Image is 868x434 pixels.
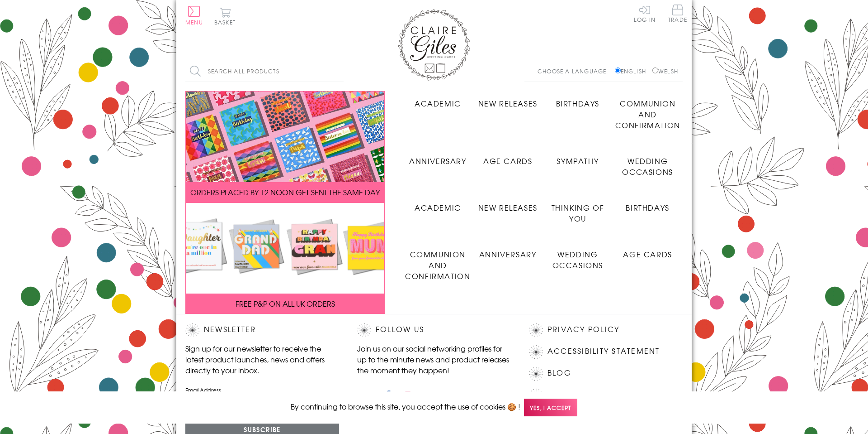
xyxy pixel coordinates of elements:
span: Trade [668,5,687,22]
span: Academic [415,202,461,213]
a: Contact Us [547,389,603,401]
span: Thinking of You [552,202,604,224]
a: Log In [634,5,656,22]
label: Email Address [185,386,339,394]
a: Communion and Confirmation [613,91,683,130]
a: New Releases [473,91,543,109]
a: Blog [547,367,571,379]
a: Birthdays [543,91,613,109]
span: Communion and Confirmation [405,249,470,281]
h2: Follow Us [357,323,511,337]
a: Wedding Occasions [543,242,613,270]
a: Anniversary [403,149,473,166]
span: FREE P&P ON ALL UK ORDERS [236,298,335,309]
a: Accessibility Statement [547,345,660,357]
span: Age Cards [623,249,672,260]
span: Wedding Occasions [622,155,673,177]
span: New Releases [478,202,538,213]
a: Academic [403,195,473,213]
a: Age Cards [613,242,683,260]
a: Birthdays [613,195,683,213]
span: Academic [415,98,461,109]
a: Academic [403,91,473,109]
span: Yes, I accept [524,399,577,416]
a: Age Cards [473,149,543,166]
label: English [615,67,651,75]
p: Join us on our social networking profiles for up to the minute news and product releases the mome... [357,343,511,376]
span: Birthdays [556,98,599,109]
span: ORDERS PLACED BY 12 NOON GET SENT THE SAME DAY [190,187,380,198]
h2: Newsletter [185,323,339,337]
a: Communion and Confirmation [403,242,473,281]
button: Basket [212,7,237,25]
span: Communion and Confirmation [615,98,680,130]
span: Menu [185,18,203,26]
a: Sympathy [543,149,613,166]
a: Anniversary [473,242,543,260]
input: Search all products [185,61,344,82]
label: Welsh [652,67,678,75]
a: New Releases [473,195,543,213]
input: Search [335,61,344,82]
img: Claire Giles Greetings Cards [398,9,470,81]
p: Choose a language: [538,67,613,75]
span: Age Cards [483,155,532,166]
a: Privacy Policy [547,323,619,336]
a: Thinking of You [543,195,613,224]
a: Wedding Occasions [613,149,683,177]
span: Anniversary [409,155,467,166]
span: New Releases [478,98,538,109]
span: Wedding Occasions [552,249,603,270]
button: Menu [185,6,203,25]
span: Sympathy [557,155,599,166]
a: Trade [668,5,687,24]
span: Birthdays [626,202,669,213]
input: English [615,68,621,73]
input: Welsh [652,68,658,73]
p: Sign up for our newsletter to receive the latest product launches, news and offers directly to yo... [185,343,339,376]
span: Anniversary [479,249,537,260]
